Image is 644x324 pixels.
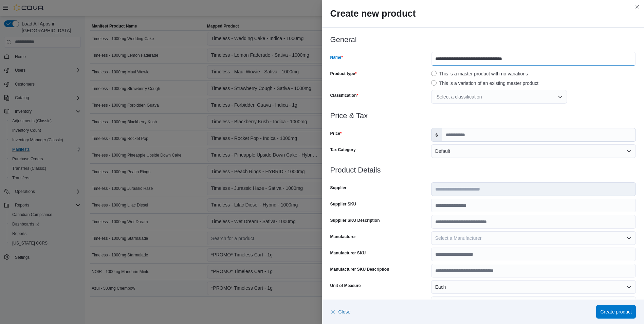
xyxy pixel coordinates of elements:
[330,71,357,76] label: Product type
[330,147,356,152] label: Tax Category
[431,144,636,158] button: Default
[330,267,389,272] label: Manufacturer SKU Description
[330,36,636,44] h3: General
[330,112,636,120] h3: Price & Tax
[431,79,539,87] label: This is a variation of an existing master product
[330,166,636,174] h3: Product Details
[330,250,366,256] label: Manufacturer SKU
[330,201,356,207] label: Supplier SKU
[431,70,528,78] label: This is a master product with no variations
[330,299,339,305] label: UPC
[330,185,347,191] label: Supplier
[431,280,636,294] button: Each
[330,283,361,288] label: Unit of Measure
[330,234,356,239] label: Manufacturer
[431,128,442,141] label: $
[435,235,482,241] span: Select a Manufacturer
[330,218,380,223] label: Supplier SKU Description
[338,308,351,315] span: Close
[600,308,632,315] span: Create product
[633,3,641,11] button: Close this dialog
[330,131,342,136] label: Price
[330,305,351,319] button: Close
[596,305,636,319] button: Create product
[330,55,343,60] label: Name
[431,231,636,245] button: Select a Manufacturer
[330,93,358,98] label: Classification
[330,8,636,19] h2: Create new product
